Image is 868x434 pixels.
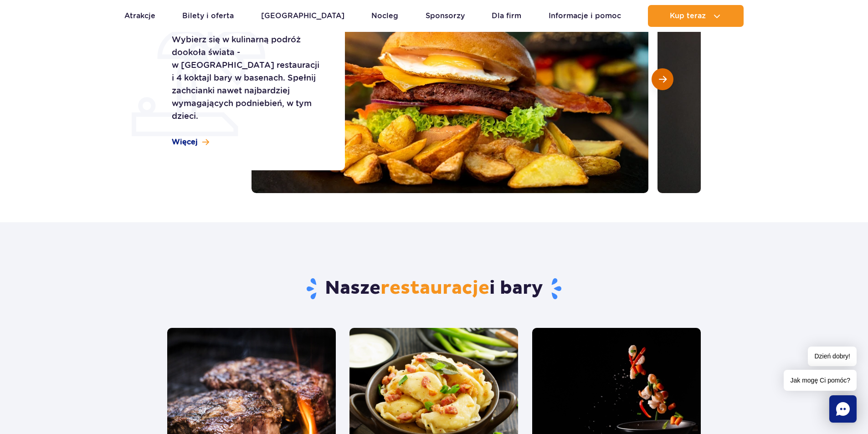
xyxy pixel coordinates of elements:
[172,137,209,147] a: Więcej
[784,370,857,391] span: Jak mogę Ci pomóc?
[172,33,324,123] p: Wybierz się w kulinarną podróż dookoła świata - w [GEOGRAPHIC_DATA] restauracji i 4 koktajl bary ...
[808,347,857,366] span: Dzień dobry!
[492,5,521,27] a: Dla firm
[167,277,701,301] h2: Nasze i bary
[549,5,621,27] a: Informacje i pomoc
[371,5,398,27] a: Nocleg
[182,5,234,27] a: Bilety i oferta
[652,68,673,90] button: Następny slajd
[124,5,155,27] a: Atrakcje
[261,5,344,27] a: [GEOGRAPHIC_DATA]
[426,5,465,27] a: Sponsorzy
[380,277,489,300] span: restauracje
[172,137,198,147] span: Więcej
[829,395,857,423] div: Chat
[648,5,744,27] button: Kup teraz
[670,12,706,20] span: Kup teraz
